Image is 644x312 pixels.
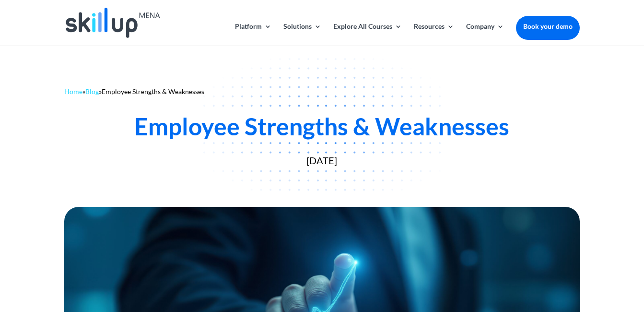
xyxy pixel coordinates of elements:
[414,23,454,46] a: Resources
[484,208,644,312] iframe: Chat Widget
[85,87,99,96] a: Blog
[64,112,579,141] div: Employee Strengths & Weaknesses
[64,87,82,96] a: Home
[283,23,321,46] a: Solutions
[516,16,580,37] a: Book your demo
[466,23,504,46] a: Company
[102,87,204,96] span: Employee Strengths & Weaknesses
[66,8,160,38] img: Skillup Mena
[64,155,579,166] div: [DATE]
[235,23,271,46] a: Platform
[64,87,204,96] span: » »
[333,23,402,46] a: Explore All Courses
